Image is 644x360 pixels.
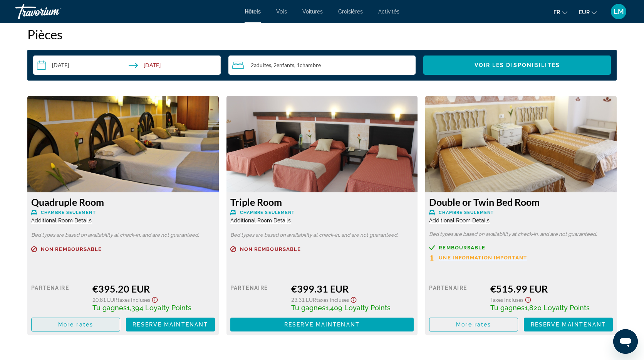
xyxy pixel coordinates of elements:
a: Remboursable [429,245,613,251]
span: More rates [456,321,491,328]
a: Vols [276,8,287,15]
span: Remboursable [439,245,485,250]
span: , 2 [271,62,294,68]
button: Change currency [579,7,597,18]
span: Additional Room Details [230,217,291,224]
a: Activités [378,8,399,15]
span: fr [553,9,560,15]
span: 2 [251,62,271,68]
button: User Menu [609,3,629,20]
span: Adultes [254,62,271,68]
button: Reserve maintenant [524,318,613,331]
span: Reserve maintenant [132,321,208,328]
span: Une information important [439,255,527,260]
p: Bed types are based on availability at check-in, and are not guaranteed. [429,232,613,237]
span: , 1 [294,62,321,68]
img: 3e8778f1-a2c6-4266-880c-08d1ebe4cc4c.jpeg [27,96,219,192]
h3: Double or Twin Bed Room [429,196,613,208]
button: Reserve maintenant [126,318,215,331]
span: 20.81 EUR [92,296,117,303]
button: Show Taxes and Fees disclaimer [150,294,159,303]
span: Voir les disponibilités [475,62,560,68]
span: Chambre [300,62,321,68]
button: Show Taxes and Fees disclaimer [349,294,358,303]
iframe: Bouton de lancement de la fenêtre de messagerie [613,329,638,354]
span: More rates [58,321,93,328]
p: Bed types are based on availability at check-in, and are not guaranteed. [230,232,414,238]
span: Chambre seulement [240,210,295,215]
button: More rates [429,318,518,331]
span: 1,394 Loyalty Points [127,304,191,312]
span: Additional Room Details [31,217,92,224]
img: 08cd1213-579f-4242-b276-8c5796388465.jpeg [425,96,617,192]
p: Bed types are based on availability at check-in, and are not guaranteed. [31,232,215,238]
span: Additional Room Details [429,217,490,224]
button: Show Taxes and Fees disclaimer [523,294,533,303]
h3: Triple Room [230,196,414,208]
button: Une information important [429,254,527,261]
span: Chambre seulement [41,210,96,215]
a: Croisières [338,8,363,15]
div: Partenaire [230,283,286,312]
button: More rates [31,318,120,331]
button: Travelers: 2 adults, 2 children [228,56,416,75]
span: 23.31 EUR [291,296,316,303]
span: LM [614,8,624,15]
span: 1,820 Loyalty Points [525,304,590,312]
span: Tu gagnes [291,304,325,312]
span: Tu gagnes [92,304,127,312]
span: Reserve maintenant [531,321,606,328]
span: Enfants [277,62,294,68]
a: Hôtels [245,8,261,15]
div: Search widget [33,56,611,75]
span: Taxes incluses [490,296,523,303]
span: Tu gagnes [490,304,525,312]
button: Reserve maintenant [230,318,414,331]
img: 34533d4a-4cd4-4804-b6ef-890cbe6ffa4b.jpeg [226,96,418,192]
div: €395.20 EUR [92,283,215,294]
h3: Quadruple Room [31,196,215,208]
span: EUR [579,9,590,15]
span: Taxes incluses [316,296,349,303]
button: Voir les disponibilités [423,56,611,75]
div: €515.99 EUR [490,283,613,294]
h2: Pièces [27,27,617,42]
span: Chambre seulement [439,210,494,215]
span: 1,409 Loyalty Points [325,304,391,312]
span: Taxes incluses [117,296,150,303]
span: Non remboursable [240,247,301,252]
a: Voitures [302,8,323,15]
div: €399.31 EUR [291,283,414,294]
div: Partenaire [429,283,485,312]
a: Travorium [15,2,92,22]
button: Change language [553,7,567,18]
div: Partenaire [31,283,87,312]
span: Reserve maintenant [284,321,360,328]
button: Check-in date: Dec 31, 2025 Check-out date: Jan 4, 2026 [33,56,221,75]
span: Non remboursable [41,247,102,252]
